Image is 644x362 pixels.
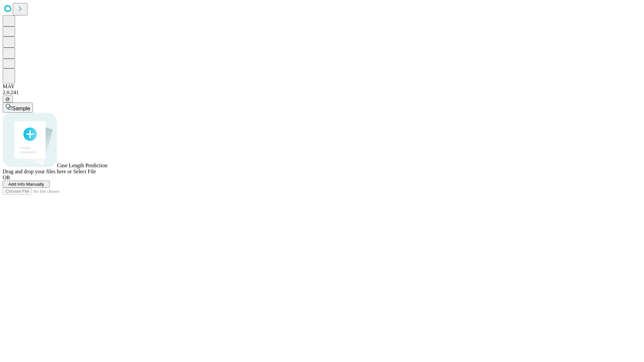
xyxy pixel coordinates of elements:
div: MAY [3,83,641,89]
div: 2.0.241 [3,89,641,96]
span: Select File [73,169,96,174]
span: Drag and drop your files here or [3,169,72,174]
span: OR [3,175,10,180]
button: Sample [3,103,33,113]
span: Case Length Prediction [57,163,107,168]
button: @ [3,96,13,103]
span: Sample [12,106,30,111]
button: Add Info Manually [3,181,50,188]
span: Add Info Manually [8,182,44,187]
span: @ [5,97,10,102]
